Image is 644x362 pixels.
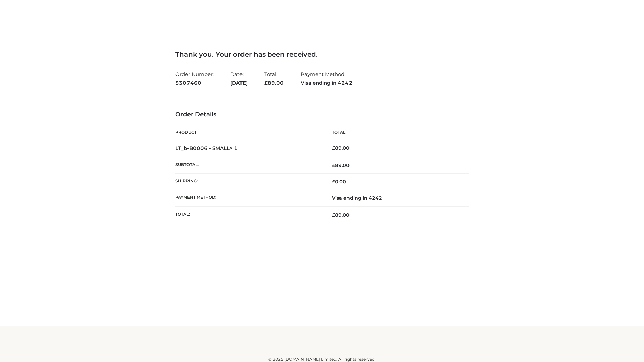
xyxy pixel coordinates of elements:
span: £ [264,80,268,86]
span: £ [332,162,335,168]
span: £ [332,145,335,151]
strong: × 1 [230,145,238,152]
h3: Thank you. Your order has been received. [175,50,469,58]
h3: Order Details [175,111,469,118]
strong: 5307460 [175,79,214,87]
li: Total: [264,68,284,89]
span: £ [332,179,335,185]
th: Product [175,125,322,140]
th: Shipping: [175,174,322,190]
td: Visa ending in 4242 [322,190,469,206]
span: 89.00 [332,212,350,218]
li: Order Number: [175,68,214,89]
th: Total: [175,206,322,223]
strong: LT_b-B0006 - SMALL [175,145,238,152]
span: 89.00 [264,80,284,86]
th: Total [322,125,469,140]
bdi: 0.00 [332,179,346,185]
strong: Visa ending in 4242 [301,79,353,87]
li: Date: [230,68,248,89]
span: £ [332,212,335,218]
th: Payment method: [175,190,322,206]
li: Payment Method: [301,68,353,89]
span: 89.00 [332,162,350,168]
strong: [DATE] [230,79,248,87]
th: Subtotal: [175,157,322,173]
bdi: 89.00 [332,145,350,151]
